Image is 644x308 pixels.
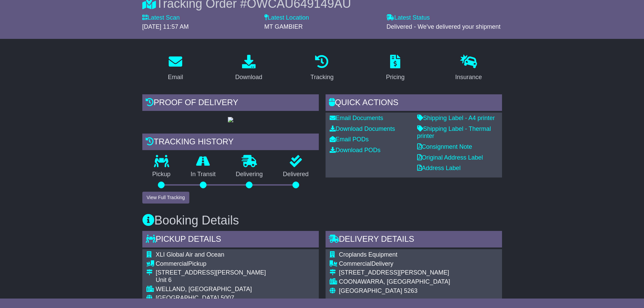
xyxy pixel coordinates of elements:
[156,251,224,258] span: XLI Global Air and Ocean
[339,251,398,258] span: Croplands Equipment
[339,260,372,267] span: Commercial
[339,269,498,277] div: [STREET_ADDRESS][PERSON_NAME]
[163,52,187,84] a: Email
[306,52,338,84] a: Tracking
[156,269,309,277] div: [STREET_ADDRESS][PERSON_NAME]
[142,94,319,113] div: Proof of Delivery
[417,143,472,150] a: Consignment Note
[386,23,500,30] span: Delivered - We've delivered your shipment
[417,165,461,171] a: Address Label
[142,231,319,249] div: Pickup Details
[264,14,309,22] label: Latest Location
[168,73,183,82] div: Email
[417,125,491,140] a: Shipping Label - Thermal printer
[264,23,303,30] span: MT GAMBIER
[339,260,498,268] div: Delivery
[142,14,180,22] label: Latest Scan
[404,287,418,294] span: 5263
[386,14,430,22] label: Latest Status
[226,171,273,178] p: Delivering
[330,147,381,153] a: Download PODs
[221,294,234,301] span: 5007
[181,171,226,178] p: In Transit
[235,73,262,82] div: Download
[310,73,333,82] div: Tracking
[417,115,495,121] a: Shipping Label - A4 printer
[156,260,309,268] div: Pickup
[417,154,483,161] a: Original Address Label
[231,52,267,84] a: Download
[339,278,498,286] div: COONAWARRA, [GEOGRAPHIC_DATA]
[326,94,502,113] div: Quick Actions
[386,73,405,82] div: Pricing
[156,294,219,301] span: [GEOGRAPHIC_DATA]
[156,277,309,284] div: Unit 6
[273,171,319,178] p: Delivered
[142,192,189,204] button: View Full Tracking
[142,171,181,178] p: Pickup
[339,287,402,294] span: [GEOGRAPHIC_DATA]
[455,73,482,82] div: Insurance
[326,231,502,249] div: Delivery Details
[451,52,486,84] a: Insurance
[142,214,502,227] h3: Booking Details
[330,115,383,121] a: Email Documents
[156,286,309,293] div: WELLAND, [GEOGRAPHIC_DATA]
[142,134,319,152] div: Tracking history
[156,260,188,267] span: Commercial
[330,136,369,143] a: Email PODs
[228,117,233,122] img: GetPodImage
[330,125,395,132] a: Download Documents
[382,52,409,84] a: Pricing
[142,23,189,30] span: [DATE] 11:57 AM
